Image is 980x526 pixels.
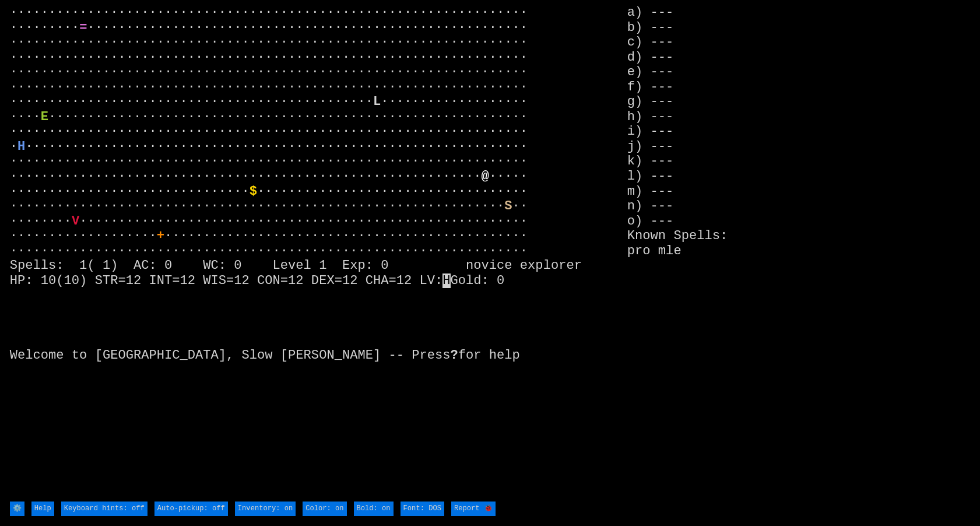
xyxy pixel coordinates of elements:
[401,502,444,517] input: Font: DOS
[61,502,147,517] input: Keyboard hints: off
[17,139,25,154] font: H
[79,20,87,35] font: =
[451,348,458,363] b: ?
[31,502,54,517] input: Help
[157,229,164,243] font: +
[154,502,228,517] input: Auto-pickup: off
[235,502,296,517] input: Inventory: on
[72,214,79,229] font: V
[10,502,24,517] input: ⚙️
[451,502,496,517] input: Report 🐞
[10,5,627,500] larn: ··································································· ········· ···················...
[482,169,489,184] font: @
[250,184,257,199] font: $
[41,110,48,124] font: E
[373,94,381,109] font: L
[303,502,346,517] input: Color: on
[442,273,450,288] mark: H
[627,5,970,500] stats: a) --- b) --- c) --- d) --- e) --- f) --- g) --- h) --- i) --- j) --- k) --- l) --- m) --- n) ---...
[354,502,394,517] input: Bold: on
[504,199,512,213] font: S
